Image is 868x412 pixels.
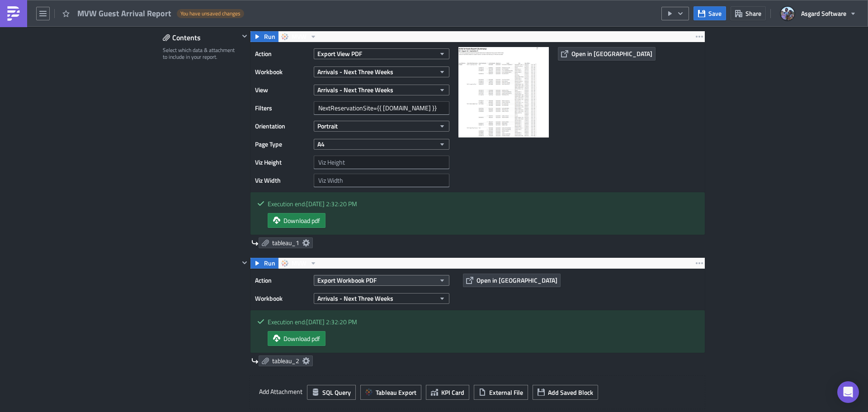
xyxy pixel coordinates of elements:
[278,258,320,269] button: MVW
[314,174,449,187] input: Viz Width
[283,216,320,225] span: Download pdf
[180,52,352,66] p: Please find your site's Incidents Arrival Report PDF attached to this email.
[693,6,726,20] button: Save
[255,65,309,79] label: Workbook
[360,385,421,400] button: Tableau Export
[322,388,351,397] span: SQL Query
[255,119,309,133] label: Orientation
[259,355,313,366] a: tableau_2
[780,6,795,21] img: Avatar
[775,4,861,24] button: Asgard Software
[6,6,21,21] img: PushMetrics
[317,139,325,149] span: A4
[376,388,416,397] span: Tableau Export
[558,47,656,61] button: Open in [GEOGRAPHIC_DATA]
[255,292,309,305] label: Workbook
[180,38,352,45] p: Good Morning,
[474,385,528,400] button: External File
[272,239,299,247] span: tableau_1
[314,156,449,169] input: Viz Height
[239,257,250,268] button: Hide content
[317,121,338,131] span: Portrait
[441,388,464,397] span: KPI Card
[255,274,309,287] label: Action
[314,293,449,304] button: Arrivals - Next Three Weeks
[250,258,278,269] button: Run
[163,47,239,61] div: Select which data & attachment to include in your report.
[314,121,449,132] button: Portrait
[4,4,432,201] body: Rich Text Area. Press ALT-0 for help.
[180,10,241,17] span: You have unsaved changes
[317,67,393,76] span: Arrivals - Next Three Weeks
[314,139,449,150] button: A4
[255,47,309,61] label: Action
[163,31,239,44] div: Contents
[255,137,309,151] label: Page Type
[84,32,160,58] img: Asgard Analytics
[745,9,761,18] span: Share
[314,66,449,77] button: Arrivals - Next Three Weeks
[801,9,846,18] span: Asgard Software
[278,31,320,42] button: MVW
[264,31,275,42] span: Run
[458,47,549,137] img: View Image
[268,213,325,228] a: Download pdf
[476,275,557,285] span: Open in [GEOGRAPHIC_DATA]
[239,31,250,42] button: Hide content
[259,237,313,248] a: tableau_1
[255,174,309,187] label: Viz Width
[255,101,309,115] label: Filters
[317,49,362,58] span: Export View PDF
[268,199,698,208] div: Execution end: [DATE] 2:32:20 PM
[837,381,859,403] div: Open Intercom Messenger
[731,6,766,20] button: Share
[314,48,449,59] button: Export View PDF
[180,72,352,87] p: This report contains past Incidents for guests arriving within the next 3 weeks.
[463,274,561,287] button: Open in [GEOGRAPHIC_DATA]
[268,317,698,327] div: Execution end: [DATE] 2:32:20 PM
[272,357,299,365] span: tableau_2
[83,5,353,17] td: Powered by Asgard Analytics
[317,275,377,285] span: Export Workbook PDF
[255,156,309,169] label: Viz Height
[571,49,652,58] span: Open in [GEOGRAPHIC_DATA]
[250,31,278,42] button: Run
[317,294,393,303] span: Arrivals - Next Three Weeks
[77,8,172,19] span: MVW Guest Arrival Report
[533,385,598,400] button: Add Saved Block
[426,385,469,400] button: KPI Card
[317,85,393,95] span: Arrivals - Next Three Weeks
[292,31,307,42] span: MVW
[264,258,275,269] span: Run
[314,275,449,286] button: Export Workbook PDF
[314,101,449,115] input: Filter1=Value1&...
[283,334,320,343] span: Download pdf
[255,83,309,97] label: View
[292,258,307,269] span: MVW
[548,388,593,397] span: Add Saved Block
[307,385,356,400] button: SQL Query
[708,9,722,18] span: Save
[268,331,325,346] a: Download pdf
[314,85,449,95] button: Arrivals - Next Three Weeks
[489,388,523,397] span: External File
[259,385,302,398] label: Add Attachment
